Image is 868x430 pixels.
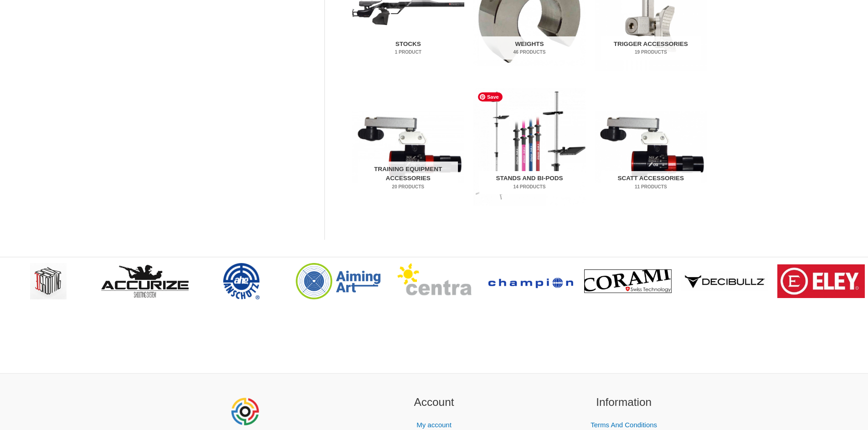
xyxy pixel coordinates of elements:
[479,36,579,60] h2: Weights
[601,36,701,60] h2: Trigger Accessories
[479,49,579,56] mark: 46 Products
[352,88,464,205] a: Visit product category Training Equipment Accessories
[601,49,701,56] mark: 19 Products
[777,264,865,298] img: brand logo
[595,88,707,205] a: Visit product category SCATT Accessories
[479,171,579,195] h2: Stands and Bi-pods
[479,183,579,190] mark: 14 Products
[352,88,464,205] img: Training Equipment Accessories
[358,183,458,190] mark: 20 Products
[350,394,518,411] h2: Account
[540,394,708,411] h2: Information
[601,183,701,190] mark: 11 Products
[473,88,586,205] a: Visit product category Stands and Bi-pods
[478,92,503,101] span: Save
[473,88,586,205] img: Stands and Bi-pods
[601,171,701,195] h2: SCATT Accessories
[595,88,707,205] img: SCATT Accessories
[416,421,452,429] a: My account
[358,162,458,194] h2: Training Equipment Accessories
[358,49,458,56] mark: 1 Product
[358,36,458,60] h2: Stocks
[591,421,657,429] a: Terms And Conditions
